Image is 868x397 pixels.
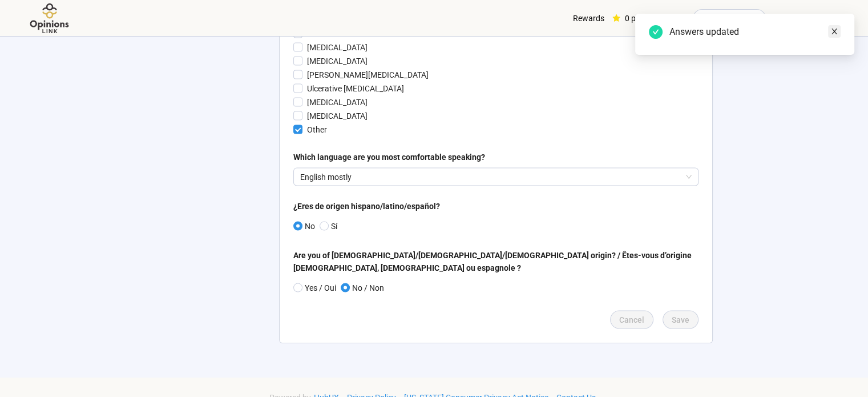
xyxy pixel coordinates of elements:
p: [PERSON_NAME][MEDICAL_DATA] [307,69,429,81]
button: Save [663,311,699,329]
p: English mostly [300,169,681,186]
span: Redeem points [702,12,757,25]
p: [MEDICAL_DATA] [307,96,368,109]
p: [MEDICAL_DATA] [307,41,368,54]
span: Cancel [619,314,644,326]
div: Are you of [DEMOGRAPHIC_DATA]/[DEMOGRAPHIC_DATA]/[DEMOGRAPHIC_DATA] origin? / Êtes-vous d’origine... [293,249,696,274]
p: No [305,220,315,232]
span: close [830,27,838,35]
p: Sí [331,220,337,232]
div: Answers updated [669,25,841,39]
button: Cancel [610,311,653,329]
span: star [612,14,620,22]
p: No / Non [352,282,384,294]
span: check-circle [649,25,663,39]
div: Which language are you most comfortable speaking? [293,151,485,163]
p: [MEDICAL_DATA] [307,110,368,122]
p: Yes / Oui [305,282,336,294]
p: Other [307,123,327,136]
button: Redeem points [693,9,766,27]
div: ¿Eres de origen hispano/latino/español? [293,200,440,212]
p: [MEDICAL_DATA] [307,55,368,67]
p: Ulcerative [MEDICAL_DATA] [307,82,404,95]
span: [PERSON_NAME] [780,1,841,37]
span: Save [672,314,689,326]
